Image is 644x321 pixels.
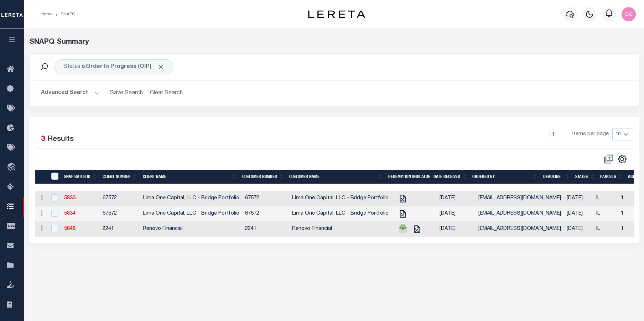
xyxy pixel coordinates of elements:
button: Clear Search [147,86,186,100]
td: Lima One Capital, LLC - Bridge Portfolio [140,206,242,222]
td: 67572 [242,191,289,206]
button: GCole@lereta.net [622,7,636,21]
th: States: activate to sort column ascending [572,170,597,184]
td: 2241 [100,222,140,237]
label: Results [47,134,74,145]
th: Client Name: activate to sort column ascending [140,170,239,184]
td: IL [593,206,618,222]
td: Renovo Financial [140,222,242,237]
div: SNAPQ Summary [29,37,639,48]
a: TPS Requested [397,226,409,231]
img: logo-dark.svg [308,10,365,18]
a: 1 [549,131,557,138]
td: [DATE] [437,191,476,206]
td: IL [593,191,618,206]
td: Renovo Financial [289,222,391,237]
td: [DATE] [437,206,476,222]
span: 3 [41,136,45,143]
a: Tax Cert Requested [397,211,409,216]
th: Customer Number: activate to sort column ascending [239,170,286,184]
i: travel_explore [7,163,18,172]
td: Lima One Capital, LLC - Bridge Portfolio [289,206,391,222]
a: Tax Cert Requested [411,226,423,231]
td: [DATE] [437,222,476,237]
th: SNAPBatchId [47,170,61,184]
th: Parcels: activate to sort column ascending [597,170,625,184]
td: [DATE] [564,222,593,237]
th: Deadline: activate to sort column ascending [540,170,573,184]
td: Lima One Capital, LLC - Bridge Portfolio [140,191,242,206]
td: IL [593,222,618,237]
button: Advanced Search [41,86,100,100]
th: Customer Name: activate to sort column ascending [286,170,386,184]
span: Items per page [572,131,609,138]
span: Click to Remove [157,63,165,71]
a: Home [41,12,53,16]
div: Status is [54,59,173,74]
td: 2241 [242,222,289,237]
td: 67572 [100,191,140,206]
a: Tax Cert Requested [397,196,409,201]
td: [DATE] [564,206,593,222]
th: Date Received: activate to sort column ascending [431,170,469,184]
th: Ordered By: activate to sort column ascending [469,170,540,184]
a: 5848 [64,226,76,231]
a: 5834 [64,211,76,216]
th: Redemption Indicator [385,170,431,184]
b: Order In Progress (OIP) [86,64,165,70]
li: SNAPQ [53,11,75,17]
td: [EMAIL_ADDRESS][DOMAIN_NAME] [476,206,564,222]
td: 67572 [242,206,289,222]
td: [EMAIL_ADDRESS][DOMAIN_NAME] [476,191,564,206]
td: [EMAIL_ADDRESS][DOMAIN_NAME] [476,222,564,237]
a: 5833 [64,196,76,201]
td: 67572 [100,206,140,222]
button: Save Search [106,86,147,100]
td: Lima One Capital, LLC - Bridge Portfolio [289,191,391,206]
th: Client Number: activate to sort column ascending [100,170,140,184]
td: [DATE] [564,191,593,206]
img: svg+xml;base64,PHN2ZyB4bWxucz0iaHR0cDovL3d3dy53My5vcmcvMjAwMC9zdmciIHBvaW50ZXItZXZlbnRzPSJub25lIi... [622,7,636,21]
th: SNAP BATCH ID: activate to sort column ascending [61,170,100,184]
